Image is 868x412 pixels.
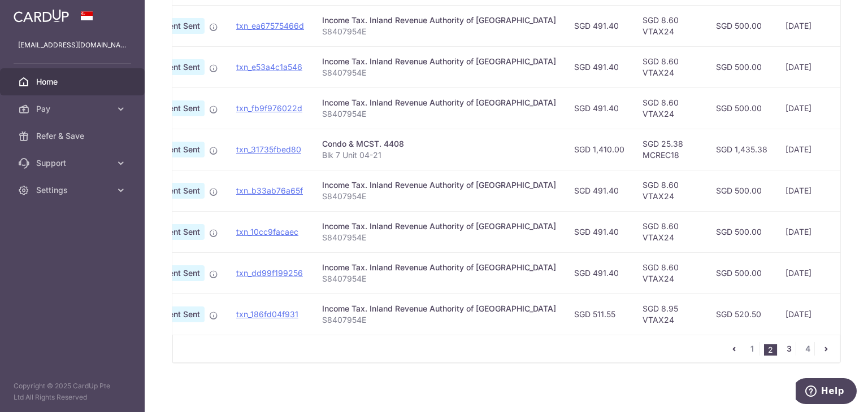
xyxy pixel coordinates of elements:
[236,227,298,236] a: txn_10cc9facaec
[322,303,556,314] div: Income Tax. Inland Revenue Authority of [GEOGRAPHIC_DATA]
[801,342,814,356] a: 4
[322,262,556,273] div: Income Tax. Inland Revenue Authority of [GEOGRAPHIC_DATA]
[776,46,853,87] td: [DATE]
[745,342,759,356] a: 1
[144,265,205,281] span: Payment Sent
[144,224,205,240] span: Payment Sent
[633,5,707,46] td: SGD 8.60 VTAX24
[565,46,633,87] td: SGD 491.40
[776,87,853,129] td: [DATE]
[322,232,556,243] p: S8407954E
[776,129,853,170] td: [DATE]
[322,179,556,191] div: Income Tax. Inland Revenue Authority of [GEOGRAPHIC_DATA]
[322,56,556,67] div: Income Tax. Inland Revenue Authority of [GEOGRAPHIC_DATA]
[633,211,707,252] td: SGD 8.60 VTAX24
[14,9,69,23] img: CardUp
[322,273,556,284] p: S8407954E
[322,138,556,150] div: Condo & MCST. 4408
[707,170,776,211] td: SGD 500.00
[36,76,111,87] span: Home
[236,21,304,30] a: txn_ea67575466d
[633,252,707,293] td: SGD 8.60 VTAX24
[565,211,633,252] td: SGD 491.40
[322,108,556,120] p: S8407954E
[144,18,205,34] span: Payment Sent
[236,62,302,72] a: txn_e53a4c1a546
[322,26,556,37] p: S8407954E
[236,186,303,195] a: txn_b33ab76a65f
[565,252,633,293] td: SGD 491.40
[633,46,707,87] td: SGD 8.60 VTAX24
[144,100,205,116] span: Payment Sent
[707,252,776,293] td: SGD 500.00
[144,142,205,157] span: Payment Sent
[144,306,205,322] span: Payment Sent
[776,293,853,335] td: [DATE]
[707,129,776,170] td: SGD 1,435.38
[776,252,853,293] td: [DATE]
[707,211,776,252] td: SGD 500.00
[782,342,796,356] a: 3
[796,378,857,406] iframe: Opens a widget where you can find more information
[322,15,556,26] div: Income Tax. Inland Revenue Authority of [GEOGRAPHIC_DATA]
[776,211,853,252] td: [DATE]
[322,314,556,326] p: S8407954E
[144,183,205,199] span: Payment Sent
[322,97,556,108] div: Income Tax. Inland Revenue Authority of [GEOGRAPHIC_DATA]
[565,170,633,211] td: SGD 491.40
[144,59,205,75] span: Payment Sent
[764,344,778,356] li: 2
[707,46,776,87] td: SGD 500.00
[565,293,633,335] td: SGD 511.55
[322,150,556,161] p: Blk 7 Unit 04-21
[707,5,776,46] td: SGD 500.00
[322,67,556,78] p: S8407954E
[727,335,840,362] nav: pager
[565,5,633,46] td: SGD 491.40
[565,129,633,170] td: SGD 1,410.00
[236,309,298,319] a: txn_186fd04f931
[36,185,111,196] span: Settings
[776,5,853,46] td: [DATE]
[36,130,111,142] span: Refer & Save
[707,87,776,129] td: SGD 500.00
[322,191,556,202] p: S8407954E
[565,87,633,129] td: SGD 491.40
[633,170,707,211] td: SGD 8.60 VTAX24
[36,157,111,169] span: Support
[236,103,302,113] a: txn_fb9f976022d
[236,144,301,154] a: txn_31735fbed80
[18,40,127,51] p: [EMAIL_ADDRESS][DOMAIN_NAME]
[633,87,707,129] td: SGD 8.60 VTAX24
[322,221,556,232] div: Income Tax. Inland Revenue Authority of [GEOGRAPHIC_DATA]
[776,170,853,211] td: [DATE]
[707,293,776,335] td: SGD 520.50
[236,268,303,278] a: txn_dd99f199256
[633,129,707,170] td: SGD 25.38 MCREC18
[633,293,707,335] td: SGD 8.95 VTAX24
[36,103,111,115] span: Pay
